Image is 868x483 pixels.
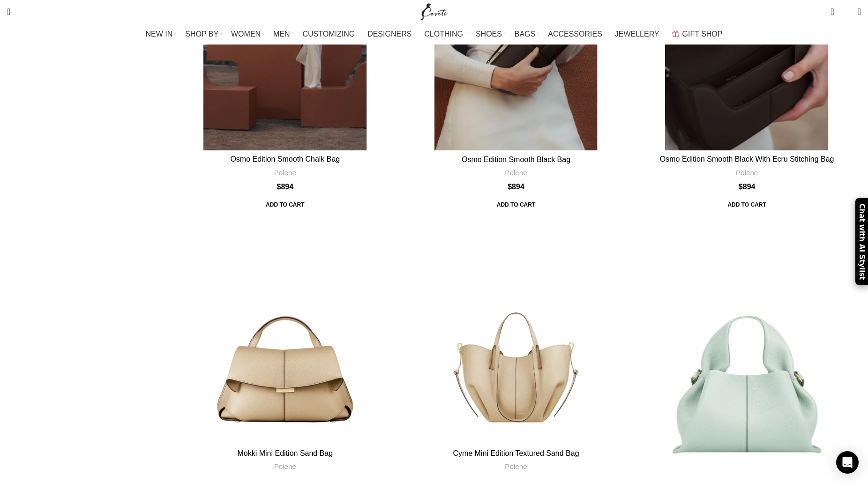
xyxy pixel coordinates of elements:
[515,25,539,44] a: BAGS
[672,31,679,37] img: GiftBag
[259,196,311,213] a: Add to cart: “Osmo Edition Smooth Chalk Bag”
[230,155,340,163] a: Osmo Edition Smooth Chalk Bag
[476,25,505,44] a: SHOES
[843,9,850,16] span: 0
[508,183,524,191] bdi: 894
[274,168,296,178] a: Polene
[146,30,173,38] span: NEW IN
[2,25,866,44] div: Main navigation
[238,449,333,457] a: Mokki Mini Edition Sand Bag
[424,30,463,38] span: CLOTHING
[424,25,466,44] a: CLOTHING
[615,30,659,38] span: JEWELLERY
[402,216,630,444] a: Cyme Mini Edition Textured Sand Bag
[274,461,296,471] a: Polene
[548,30,602,38] span: ACCESSORIES
[259,196,311,213] span: Add to cart
[508,183,512,191] span: $
[660,155,834,163] a: Osmo Edition Smooth Black With Ecru Stitching Bag
[367,25,415,44] a: DESIGNERS
[841,2,851,21] div: My Wishlist
[736,168,758,178] a: Polene
[490,196,542,213] a: Add to cart: “Osmo Edition Smooth Black Bag”
[367,30,412,38] span: DESIGNERS
[453,449,579,457] a: Cyme Mini Edition Textured Sand Bag
[836,451,859,474] div: Open Intercom Messenger
[171,216,399,444] a: Mokki Mini Edition Sand Bag
[739,183,756,191] bdi: 894
[146,25,176,44] a: NEW IN
[185,25,222,44] a: SHOP BY
[277,183,294,191] bdi: 894
[721,196,772,213] span: Add to cart
[831,5,838,12] span: 0
[2,2,15,21] a: Search
[419,7,450,15] a: Site logo
[185,30,218,38] span: SHOP BY
[548,25,606,44] a: ACCESSORIES
[721,196,772,213] a: Add to cart: “Osmo Edition Smooth Black With Ecru Stitching Bag”
[826,2,838,21] a: 0
[277,183,281,191] span: $
[273,30,290,38] span: MEN
[476,30,502,38] span: SHOES
[273,25,293,44] a: MEN
[462,156,570,163] a: Osmo Edition Smooth Black Bag
[505,461,527,471] a: Polene
[739,183,743,191] span: $
[303,30,355,38] span: CUSTOMIZING
[231,25,264,44] a: WOMEN
[231,30,261,38] span: WOMEN
[490,196,542,213] span: Add to cart
[682,30,723,38] span: GIFT SHOP
[515,30,535,38] span: BAGS
[633,216,861,477] a: Numéro Neuf Mini Edition Textured Sea Foam Bag
[505,168,527,178] a: Polene
[615,25,663,44] a: JEWELLERY
[303,25,359,44] a: CUSTOMIZING
[672,25,723,44] a: GIFT SHOP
